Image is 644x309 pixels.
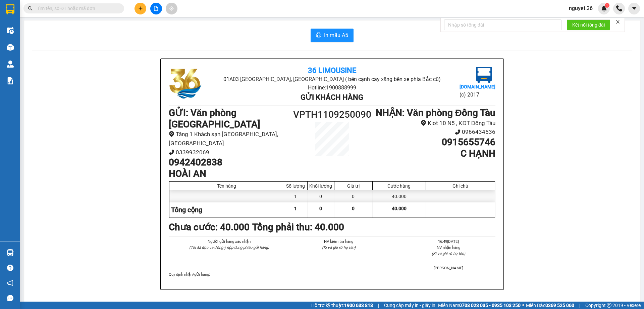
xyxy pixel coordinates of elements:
[171,183,282,189] div: Tên hàng
[378,302,379,309] span: |
[7,27,14,34] img: warehouse-icon
[373,137,495,148] h1: 0915655746
[432,251,465,256] i: (Kí và ghi rõ họ tên)
[438,302,521,309] span: Miền Nam
[169,130,291,148] li: Tầng 1 Khách sạn [GEOGRAPHIC_DATA], [GEOGRAPHIC_DATA]
[135,3,146,14] button: plus
[344,303,373,308] strong: 1900 633 818
[7,61,14,68] img: warehouse-icon
[28,6,33,11] span: search
[169,131,174,137] span: environment
[37,42,152,50] li: Hotline: 1900888999
[37,16,152,42] li: 01A03 [GEOGRAPHIC_DATA], [GEOGRAPHIC_DATA] ( bên cạnh cây xăng bến xe phía Bắc cũ)
[284,190,308,202] div: 1
[460,90,495,99] li: (c) 2017
[169,149,174,155] span: phone
[169,148,291,157] li: 0339932069
[309,183,332,189] div: Khối lượng
[171,206,202,214] span: Tổng cộng
[169,222,250,233] b: Chưa cước : 40.000
[373,127,495,137] li: 0966434536
[615,20,620,24] span: close
[476,67,492,83] img: logo.jpg
[169,107,260,130] b: GỬI : Văn phòng [GEOGRAPHIC_DATA]
[291,107,373,122] h1: VPTH1109250090
[374,183,424,189] div: Cước hàng
[376,107,495,118] b: NHẬN : Văn phòng Đồng Tàu
[7,44,14,51] img: warehouse-icon
[392,206,407,211] span: 40.000
[138,6,143,11] span: plus
[336,183,371,189] div: Giá trị
[616,5,622,11] img: phone-icon
[169,6,174,11] span: aim
[294,206,297,211] span: 1
[7,295,13,301] span: message
[311,29,354,42] button: printerIn mẫu A5
[8,8,42,42] img: logo.jpg
[384,302,436,309] span: Cung cấp máy in - giấy in:
[70,8,119,16] b: 36 Limousine
[286,183,306,189] div: Số lượng
[223,83,441,92] li: Hotline: 1900888999
[579,302,580,309] span: |
[7,265,13,271] span: question-circle
[7,249,14,256] img: warehouse-icon
[150,3,162,14] button: file-add
[572,21,605,29] span: Kết nối tổng đài
[460,84,495,89] b: [DOMAIN_NAME]
[545,303,574,308] strong: 0369 525 060
[628,3,640,14] button: caret-down
[373,148,495,159] h1: C HẠNH
[308,66,356,75] b: 36 Limousine
[402,238,495,244] li: 16:49[DATE]
[352,206,355,211] span: 0
[319,206,322,211] span: 0
[166,3,177,14] button: aim
[402,265,495,271] li: [PERSON_NAME]
[631,5,637,11] span: caret-down
[522,304,524,307] span: ⚪️
[189,245,269,250] i: (Tôi đã đọc và đồng ý nộp dung phiếu gửi hàng)
[428,183,493,189] div: Ghi chú
[567,20,610,30] button: Kết nối tổng đài
[459,303,521,308] strong: 0708 023 035 - 0935 103 250
[7,77,14,84] img: solution-icon
[169,271,495,277] div: Quy định nhận/gửi hàng :
[311,302,373,309] span: Hỗ trợ kỹ thuật:
[601,5,607,11] img: icon-new-feature
[605,3,609,8] sup: 1
[292,238,385,244] li: NV kiểm tra hàng
[301,93,363,102] b: Gửi khách hàng
[316,32,321,39] span: printer
[223,75,441,83] li: 01A03 [GEOGRAPHIC_DATA], [GEOGRAPHIC_DATA] ( bên cạnh cây xăng bến xe phía Bắc cũ)
[607,303,611,308] span: copyright
[7,280,13,286] span: notification
[37,5,116,12] input: Tìm tên, số ĐT hoặc mã đơn
[373,190,426,202] div: 40.000
[169,67,202,101] img: logo.jpg
[169,157,291,168] h1: 0942402838
[252,222,344,233] b: Tổng phải thu: 40.000
[402,244,495,250] li: NV nhận hàng
[322,245,356,250] i: (Kí và ghi rõ họ tên)
[455,129,461,135] span: phone
[169,168,291,180] h1: HOÀI AN
[444,20,561,30] input: Nhập số tổng đài
[606,3,608,8] span: 1
[324,31,348,39] span: In mẫu A5
[563,4,598,12] span: nguyet.36
[154,6,158,11] span: file-add
[526,302,574,309] span: Miền Bắc
[334,190,373,202] div: 0
[421,120,426,126] span: environment
[6,4,14,14] img: logo-vxr
[308,190,334,202] div: 0
[182,238,276,244] li: Người gửi hàng xác nhận
[373,119,495,128] li: Kiot 10 N5 , KĐT Đồng Tàu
